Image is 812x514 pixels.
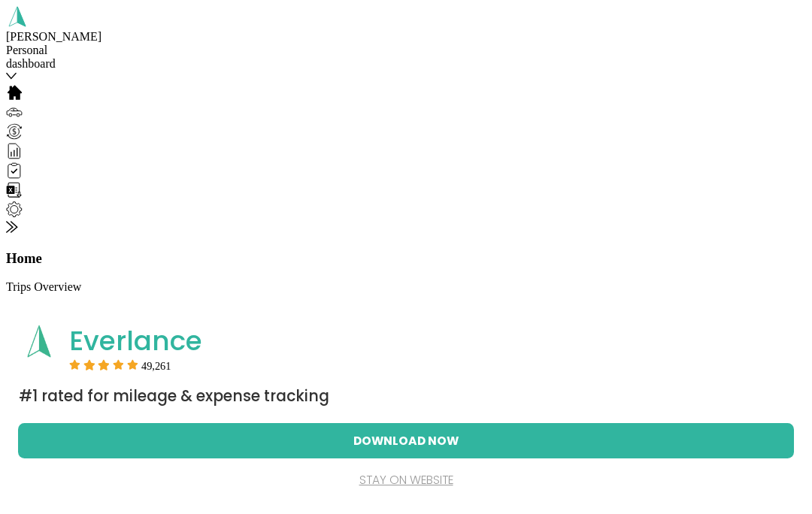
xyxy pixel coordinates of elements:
span: Everlance [69,322,202,360]
p: Trips Overview [6,280,806,294]
img: App logo [19,321,59,361]
span: #1 Rated for Mileage & Expense Tracking [19,385,329,407]
button: stay on website [41,464,771,497]
div: [PERSON_NAME] [6,30,55,44]
h1: Home [6,250,806,267]
span: User reviews count [141,361,171,370]
button: Download Now [42,424,770,457]
div: Rating:5 stars [69,359,171,371]
div: Personal dashboard [6,44,55,71]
